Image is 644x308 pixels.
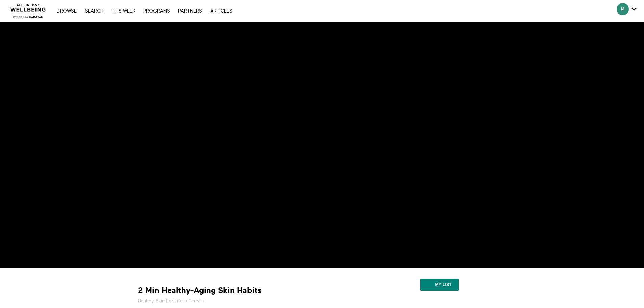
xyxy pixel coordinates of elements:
[53,9,80,14] a: Browse
[175,9,206,14] a: PARTNERS
[53,7,235,14] nav: Primary
[420,279,458,291] button: My list
[81,9,107,14] a: Search
[138,285,262,296] strong: 2 Min Healthy-Aging Skin Habits
[207,9,236,14] a: ARTICLES
[138,298,183,304] a: Healthy Skin For Life
[108,9,139,14] a: THIS WEEK
[138,298,364,304] h5: • 1m 51s
[140,9,173,14] a: PROGRAMS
